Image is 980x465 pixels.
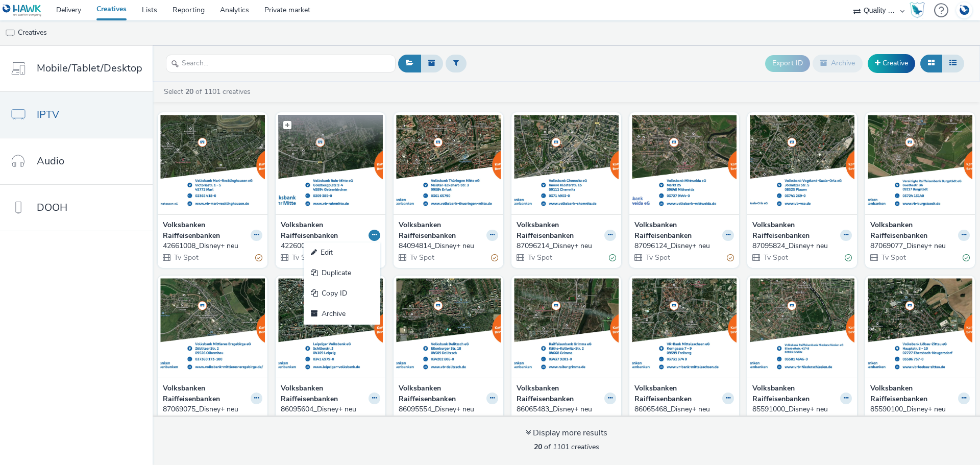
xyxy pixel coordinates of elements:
div: Partially valid [727,252,734,263]
div: 85591000_Disney+ neu [752,404,848,414]
strong: Volksbanken Raiffeisenbanken [163,383,248,404]
input: Search... [166,55,396,72]
a: Duplicate [304,263,380,283]
div: 85590100_Disney+ neu [870,404,966,414]
div: 86095604_Disney+ neu [281,404,376,414]
div: Valid [609,252,616,263]
button: Grid [920,55,942,72]
div: 87069075_Disney+ neu [163,404,258,414]
a: 84094814_Disney+ neu [399,241,498,251]
span: Audio [37,154,64,168]
strong: Volksbanken Raiffeisenbanken [752,383,838,404]
img: 87096124_Disney+ neu visual [632,115,737,214]
span: DOOH [37,200,67,215]
span: Tv Spot [291,253,316,262]
div: 42260001_Disney+ neu [281,241,376,251]
img: 86095604_Disney+ neu visual [278,278,383,378]
img: 84094814_Disney+ neu visual [396,115,501,214]
strong: Volksbanken Raiffeisenbanken [634,220,720,241]
img: 42661008_Disney+ neu visual [160,115,265,214]
strong: Volksbanken Raiffeisenbanken [870,383,955,404]
div: 84094814_Disney+ neu [399,241,494,251]
strong: Volksbanken Raiffeisenbanken [752,220,838,241]
div: Valid [845,252,852,263]
button: Archive [813,55,863,72]
img: 86065468_Disney+ neu visual [632,278,737,378]
a: 87069077_Disney+ neu [870,241,970,251]
div: Partially valid [255,252,262,263]
a: 42260001_Disney+ neu [281,241,380,251]
span: Tv Spot [527,253,552,262]
strong: Volksbanken Raiffeisenbanken [517,383,602,404]
div: 86065468_Disney+ neu [634,404,730,414]
img: 87095824_Disney+ neu visual [750,115,854,214]
span: Tv Spot [409,253,434,262]
a: 87095824_Disney+ neu [752,241,852,251]
a: 42661008_Disney+ neu [163,241,262,251]
img: Account DE [957,2,972,19]
span: Tv Spot [880,253,906,262]
a: 86095554_Disney+ neu [399,404,498,414]
div: Display more results [526,427,607,439]
strong: Volksbanken Raiffeisenbanken [281,383,366,404]
a: Archive [304,304,380,325]
div: 87096124_Disney+ neu [634,241,730,251]
span: Mobile/Tablet/Desktop [37,61,142,76]
strong: Volksbanken Raiffeisenbanken [163,220,248,241]
span: Tv Spot [645,253,670,262]
a: 87096124_Disney+ neu [634,241,734,251]
button: Export ID [765,55,810,71]
a: Creative [868,54,915,72]
strong: Volksbanken Raiffeisenbanken [517,220,602,241]
div: 87096214_Disney+ neu [517,241,612,251]
img: 42260001_Disney+ neu visual [278,115,383,214]
a: Copy ID [304,283,380,304]
strong: Volksbanken Raiffeisenbanken [870,220,955,241]
strong: Volksbanken Raiffeisenbanken [281,220,366,241]
img: undefined Logo [3,4,42,17]
a: Edit [304,242,380,263]
a: 85591000_Disney+ neu [752,404,852,414]
a: Select of 1101 creatives [163,87,255,96]
img: 87069077_Disney+ neu visual [868,115,972,214]
div: 86065483_Disney+ neu [517,404,612,414]
div: 42661008_Disney+ neu [163,241,258,251]
strong: Volksbanken Raiffeisenbanken [399,220,484,241]
img: 87096214_Disney+ neu visual [514,115,619,214]
img: 85591000_Disney+ neu visual [750,278,854,378]
img: 87069075_Disney+ neu visual [160,278,265,378]
img: 86095554_Disney+ neu visual [396,278,501,378]
img: tv [5,28,15,38]
a: 87069075_Disney+ neu [163,404,262,414]
button: Table [942,55,964,72]
a: Hawk Academy [910,2,929,18]
a: 86065468_Disney+ neu [634,404,734,414]
a: 86065483_Disney+ neu [517,404,616,414]
div: 87095824_Disney+ neu [752,241,848,251]
strong: 20 [534,442,542,452]
div: Valid [963,252,970,263]
span: of 1101 creatives [534,442,599,452]
img: 85590100_Disney+ neu visual [868,278,972,378]
div: 87069077_Disney+ neu [870,241,966,251]
img: 86065483_Disney+ neu visual [514,278,619,378]
a: 86095604_Disney+ neu [281,404,380,414]
img: Hawk Academy [910,2,925,18]
strong: Volksbanken Raiffeisenbanken [399,383,484,404]
span: IPTV [37,107,59,122]
span: Tv Spot [763,253,788,262]
div: Partially valid [491,252,498,263]
strong: 20 [185,87,193,96]
div: 86095554_Disney+ neu [399,404,494,414]
span: Tv Spot [173,253,199,262]
strong: Volksbanken Raiffeisenbanken [634,383,720,404]
a: 85590100_Disney+ neu [870,404,970,414]
a: 87096214_Disney+ neu [517,241,616,251]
